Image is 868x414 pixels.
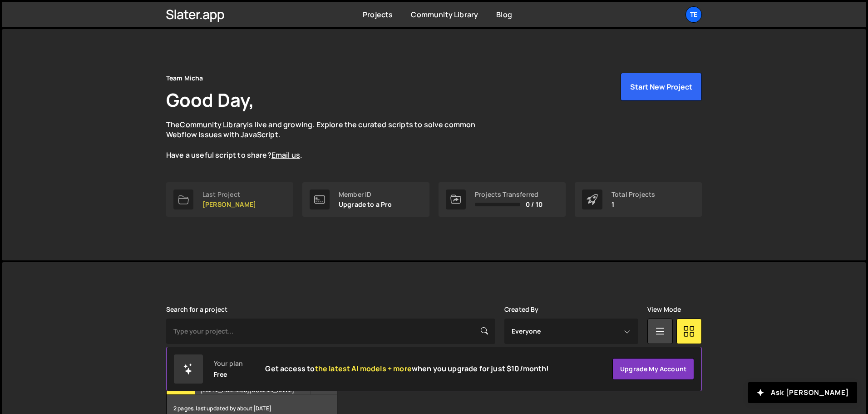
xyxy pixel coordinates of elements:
div: Last Project [202,191,256,198]
a: Upgrade my account [612,358,694,380]
label: Created By [504,306,539,313]
p: 1 [612,201,655,208]
label: Search for a project [166,306,227,313]
span: 0 / 10 [526,201,542,208]
div: Your plan [214,360,243,367]
a: Te [686,6,702,23]
div: Total Projects [612,191,655,198]
button: Start New Project [621,73,702,101]
a: Blog [496,10,512,20]
a: Community Library [411,10,478,20]
div: Free [214,371,227,378]
button: Ask [PERSON_NAME] [748,382,857,403]
p: The is live and growing. Explore the curated scripts to solve common Webflow issues with JavaScri... [166,120,493,160]
span: the latest AI models + more [315,364,412,374]
h2: Get access to when you upgrade for just $10/month! [265,364,549,373]
a: Projects [363,10,393,20]
p: Upgrade to a Pro [339,201,392,208]
label: View Mode [647,306,681,313]
div: Team Micha [166,73,203,84]
input: Type your project... [166,319,495,344]
p: [PERSON_NAME] [202,201,256,208]
div: Member ID [339,191,392,198]
div: Projects Transferred [475,191,542,198]
a: Email us [271,150,300,160]
a: Community Library [180,120,247,130]
a: Last Project [PERSON_NAME] [166,182,293,217]
h1: Good Day, [166,87,254,112]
